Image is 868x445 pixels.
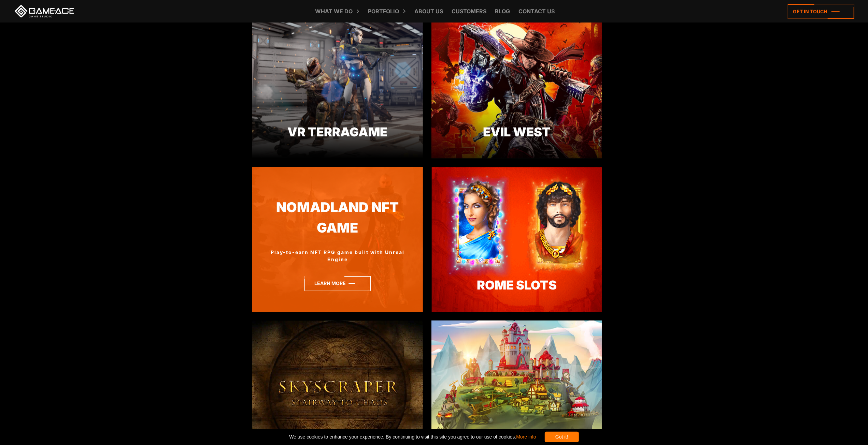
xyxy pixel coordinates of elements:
[516,434,536,440] a: More info
[304,276,371,291] a: Learn more
[252,123,423,141] div: VR Terragame
[545,432,579,442] div: Got it!
[431,276,602,295] div: Rome Slots
[252,249,423,263] div: Play-to-earn NFT RPG game built with Unreal Engine
[252,14,423,159] img: Terragame preview
[431,167,602,312] img: Rome online slot development case study
[289,432,536,442] span: We use cookies to enhance your experience. By continuing to visit this site you agree to our use ...
[431,14,602,159] img: Evil west game preview
[252,198,423,238] a: Nomadland NFT Game
[431,123,602,141] div: Evil West
[788,4,854,19] a: Get in touch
